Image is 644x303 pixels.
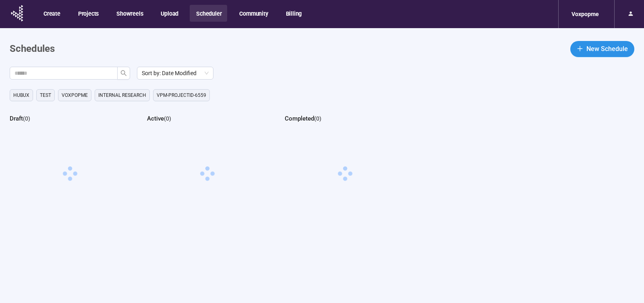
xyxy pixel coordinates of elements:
[117,67,130,80] button: search
[280,5,308,22] button: Billing
[190,5,227,22] button: Scheduler
[72,5,104,22] button: Projects
[142,67,209,79] span: Sort by: Date Modified
[10,115,23,122] h2: Draft
[577,45,583,52] span: plus
[157,91,206,99] span: VPM-projectID-6559
[62,91,88,99] span: Voxpopme
[567,6,604,22] div: Voxpopme
[164,115,171,122] span: ( 0 )
[285,115,314,122] h2: Completed
[154,5,184,22] button: Upload
[110,5,149,22] button: Showreels
[23,115,30,122] span: ( 0 )
[10,41,55,57] h1: Schedules
[586,44,628,54] span: New Schedule
[120,70,127,76] span: search
[40,91,51,99] span: Test
[37,5,66,22] button: Create
[233,5,273,22] button: Community
[147,115,164,122] h2: Active
[98,91,146,99] span: Internal Research
[314,115,321,122] span: ( 0 )
[570,41,634,57] button: plusNew Schedule
[13,91,29,99] span: HubUX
